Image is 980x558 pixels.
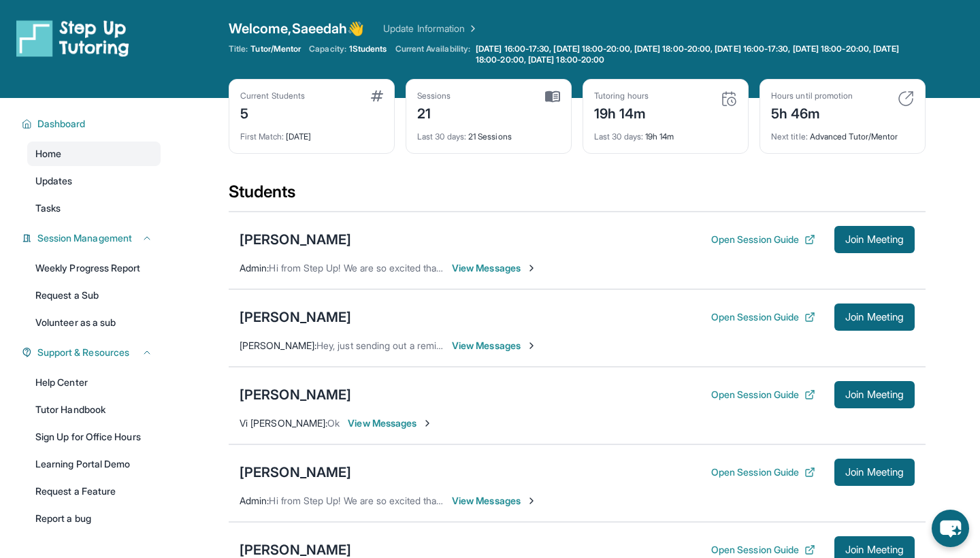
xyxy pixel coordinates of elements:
span: View Messages [452,494,537,508]
span: Vi [PERSON_NAME] : [240,417,327,429]
span: Welcome, Saeedah 👋 [229,19,364,38]
span: Join Meeting [845,468,904,476]
span: Ok [327,417,340,429]
div: 21 Sessions [417,123,560,142]
img: card [545,91,560,103]
div: Current Students [240,91,305,101]
div: 19h 14m [594,123,737,142]
button: Open Session Guide [711,465,815,479]
a: Tutor Handbook [27,397,161,422]
img: Chevron Right [465,22,478,35]
a: Tasks [27,196,161,220]
img: Chevron-Right [422,418,433,429]
a: Volunteer as a sub [27,310,161,335]
span: Updates [35,174,73,188]
div: Advanced Tutor/Mentor [771,123,914,142]
div: 19h 14m [594,101,649,123]
a: Weekly Progress Report [27,256,161,280]
a: Sign Up for Office Hours [27,425,161,449]
button: Dashboard [32,117,152,131]
button: Open Session Guide [711,543,815,557]
div: Sessions [417,91,451,101]
span: Tutor/Mentor [250,44,301,54]
a: [DATE] 16:00-17:30, [DATE] 18:00-20:00, [DATE] 18:00-20:00, [DATE] 16:00-17:30, [DATE] 18:00-20:0... [473,44,926,65]
img: Chevron-Right [526,263,537,274]
span: View Messages [452,261,537,275]
div: 21 [417,101,451,123]
span: 1 Students [349,44,387,54]
span: Session Management [37,231,132,245]
button: Open Session Guide [711,310,815,324]
span: Tasks [35,201,61,215]
span: Join Meeting [845,313,904,321]
a: Home [27,142,161,166]
span: Join Meeting [845,391,904,399]
button: Support & Resources [32,346,152,359]
a: Learning Portal Demo [27,452,161,476]
img: card [721,91,737,107]
button: Join Meeting [834,459,915,486]
a: Request a Feature [27,479,161,504]
span: [PERSON_NAME] : [240,340,316,351]
div: [DATE] [240,123,383,142]
a: Update Information [383,22,478,35]
span: View Messages [348,416,433,430]
button: Session Management [32,231,152,245]
span: Home [35,147,61,161]
a: Report a bug [27,506,161,531]
div: Students [229,181,926,211]
a: Updates [27,169,161,193]
img: logo [16,19,129,57]
button: chat-button [932,510,969,547]
button: Open Session Guide [711,233,815,246]
span: Admin : [240,495,269,506]
img: card [371,91,383,101]
img: Chevron-Right [526,340,537,351]
span: Support & Resources [37,346,129,359]
span: [DATE] 16:00-17:30, [DATE] 18:00-20:00, [DATE] 18:00-20:00, [DATE] 16:00-17:30, [DATE] 18:00-20:0... [476,44,923,65]
span: Hey, just sending out a reminder for [DATE] tutoring session from 6-7pm. [316,340,630,351]
div: [PERSON_NAME] [240,463,351,482]
span: View Messages [452,339,537,352]
span: Join Meeting [845,235,904,244]
button: Join Meeting [834,303,915,331]
span: Last 30 days : [594,131,643,142]
span: Admin : [240,262,269,274]
span: Next title : [771,131,808,142]
div: 5 [240,101,305,123]
a: Help Center [27,370,161,395]
div: 5h 46m [771,101,853,123]
img: card [898,91,914,107]
div: [PERSON_NAME] [240,385,351,404]
span: Join Meeting [845,546,904,554]
span: First Match : [240,131,284,142]
div: [PERSON_NAME] [240,308,351,327]
span: Dashboard [37,117,86,131]
button: Open Session Guide [711,388,815,401]
button: Join Meeting [834,381,915,408]
img: Chevron-Right [526,495,537,506]
button: Join Meeting [834,226,915,253]
div: Tutoring hours [594,91,649,101]
span: Current Availability: [395,44,470,65]
div: [PERSON_NAME] [240,230,351,249]
span: Capacity: [309,44,346,54]
a: Request a Sub [27,283,161,308]
div: Hours until promotion [771,91,853,101]
span: Title: [229,44,248,54]
span: Last 30 days : [417,131,466,142]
